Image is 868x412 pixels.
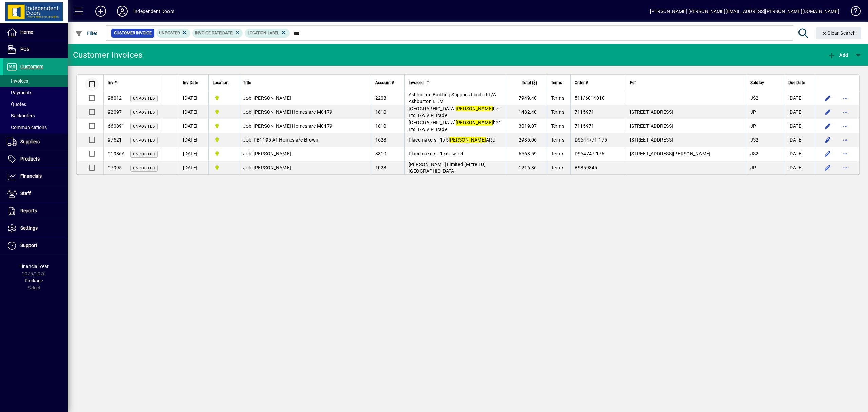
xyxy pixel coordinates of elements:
[822,120,833,131] button: Edit
[506,161,547,174] td: 1216.86
[375,109,387,115] span: 1810
[7,78,28,84] span: Invoices
[20,64,43,69] span: Customers
[750,151,759,156] span: JS2
[409,79,424,87] span: Invoiced
[506,147,547,161] td: 6568.59
[375,79,400,87] div: Account #
[375,95,387,101] span: 2203
[822,162,833,173] button: Edit
[133,110,155,115] span: Unposted
[73,50,142,60] div: Customer Invoices
[183,79,198,87] span: Inv Date
[822,93,833,104] button: Edit
[248,31,279,35] span: Location Label
[179,105,208,119] td: [DATE]
[409,92,496,104] span: Ashburton Building Supplies Limited T/A Ashburton I.T.M
[575,95,605,101] span: 511/6014010
[575,151,605,156] span: DS64747-176
[551,151,564,156] span: Terms
[630,109,673,115] span: [STREET_ADDRESS]
[108,79,158,87] div: Inv #
[3,203,68,220] a: Reports
[108,151,125,156] span: 91986A
[784,119,815,133] td: [DATE]
[7,113,35,118] span: Backorders
[575,137,607,143] span: DS644771-175
[3,121,68,133] a: Communications
[221,31,233,35] span: [DATE]
[3,237,68,254] a: Support
[822,107,833,117] button: Edit
[133,152,155,156] span: Unposted
[788,79,811,87] div: Due Date
[7,90,32,95] span: Payments
[409,137,495,143] span: Placemakers - 175 ARU
[575,79,588,87] span: Order #
[243,151,291,156] span: Job: [PERSON_NAME]
[840,107,851,117] button: More options
[449,137,486,143] em: [PERSON_NAME]
[213,122,235,130] span: Timaru
[551,123,564,129] span: Terms
[506,91,547,105] td: 7949.40
[409,106,500,118] span: [GEOGRAPHIC_DATA] ber Ltd T/A VIP Trade
[630,79,636,87] span: Ref
[375,151,387,156] span: 3810
[575,109,594,115] span: 7115971
[108,95,122,101] span: 98012
[750,123,756,129] span: JP
[575,165,597,170] span: BS859845
[90,5,112,17] button: Add
[20,173,42,179] span: Financials
[456,120,493,125] em: [PERSON_NAME]
[243,95,291,101] span: Job: [PERSON_NAME]
[409,151,463,156] span: Placemakers - 176 Twizel
[506,105,547,119] td: 1482.40
[179,119,208,133] td: [DATE]
[133,6,174,17] div: Independent Doors
[195,31,221,35] span: Invoice date
[25,278,43,283] span: Package
[3,41,68,58] a: POS
[840,134,851,145] button: More options
[750,79,764,87] span: Sold by
[456,106,493,111] em: [PERSON_NAME]
[179,147,208,161] td: [DATE]
[3,75,68,87] a: Invoices
[183,79,204,87] div: Inv Date
[243,79,367,87] div: Title
[575,79,622,87] div: Order #
[213,150,235,157] span: Timaru
[375,137,387,143] span: 1628
[108,79,117,87] span: Inv #
[375,123,387,129] span: 1810
[551,137,564,143] span: Terms
[828,52,848,58] span: Add
[816,27,862,39] button: Clear
[375,79,394,87] span: Account #
[3,151,68,168] a: Products
[243,123,333,129] span: Job: [PERSON_NAME] Homes a/c M0479
[409,120,500,132] span: [GEOGRAPHIC_DATA] ber Ltd T/A VIP Trade
[575,123,594,129] span: 7115971
[114,30,152,36] span: Customer Invoice
[108,123,125,129] span: 660891
[840,148,851,159] button: More options
[750,109,756,115] span: JP
[750,95,759,101] span: JS2
[73,27,99,39] button: Filter
[375,165,387,170] span: 1023
[20,139,40,144] span: Suppliers
[750,79,780,87] div: Sold by
[20,208,37,213] span: Reports
[112,5,133,17] button: Profile
[159,31,180,35] span: Unposted
[7,101,26,107] span: Quotes
[213,79,229,87] span: Location
[506,119,547,133] td: 3019.07
[3,24,68,41] a: Home
[840,120,851,131] button: More options
[784,161,815,174] td: [DATE]
[3,133,68,150] a: Suppliers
